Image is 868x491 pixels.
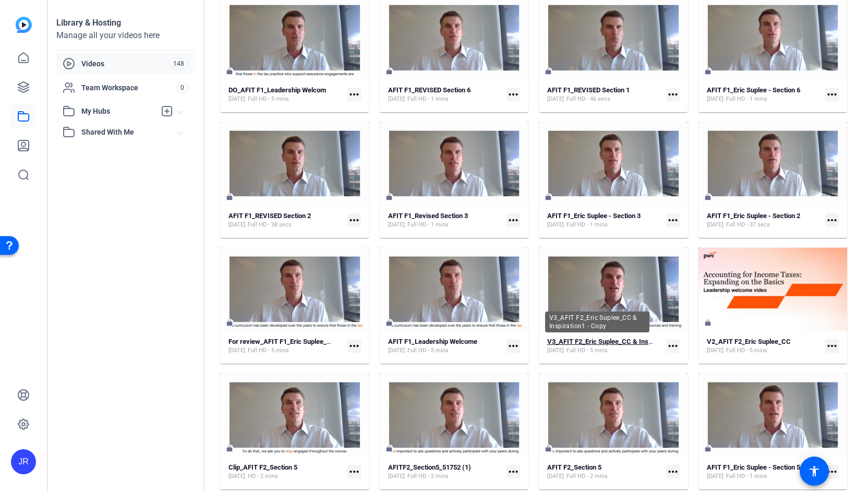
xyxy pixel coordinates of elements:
a: AFIT F1_Leadership Welcome[DATE]Full HD - 5 mins [388,338,503,355]
span: Full HD - 1 mins [407,221,449,229]
span: Full HD - 5 mins [726,346,767,355]
strong: V2_AFIT F2_Eric Suplee_CC [707,338,791,345]
a: AFIT F1_REVISED Section 1[DATE]Full HD - 46 secs [547,86,662,103]
mat-icon: more_horiz [507,465,520,478]
strong: AFIT F1_REVISED Section 6 [388,86,471,94]
strong: AFIT F1_Eric Suplee - Section 2 [707,212,800,220]
strong: AFIT F1_Eric Suplee - Section 3 [547,212,641,220]
span: Full HD - 38 secs [248,221,292,229]
strong: AFIT F1_REVISED Section 1 [547,86,630,94]
span: [DATE] [388,221,405,229]
strong: AFITF2_Section5_51752 (1) [388,463,471,471]
mat-icon: more_horiz [347,465,361,478]
a: AFIT F1_Eric Suplee - Section 2[DATE]Full HD - 37 secs [707,212,822,229]
span: [DATE] [707,95,724,103]
span: Full HD - 5 mins [566,346,608,355]
span: [DATE] [228,472,245,481]
strong: V3_AFIT F2_Eric Suplee_CC & Inspiration1 - Copy [547,338,696,345]
span: [DATE] [228,95,245,103]
div: JR [11,449,36,474]
span: 0 [176,82,189,93]
strong: AFIT F1_Eric Suplee - Section 6 [707,86,800,94]
mat-icon: more_horiz [507,88,520,101]
span: Full HD - 2 mins [566,472,608,481]
a: V3_AFIT F2_Eric Suplee_CC & Inspiration1 - Copy[DATE]Full HD - 5 mins [547,338,662,355]
a: AFIT F1_Eric Suplee - Section 5[DATE]Full HD - 1 mins [707,463,822,481]
mat-icon: accessibility [808,465,821,477]
span: Full HD - 37 secs [726,221,770,229]
strong: AFIT F2_Section 5 [547,463,601,471]
mat-icon: more_horiz [666,339,680,353]
mat-icon: more_horiz [825,339,839,353]
mat-icon: more_horiz [347,339,361,353]
a: AFIT F1_Eric Suplee - Section 3[DATE]Full HD - 1 mins [547,212,662,229]
strong: AFIT F1_Eric Suplee - Section 5 [707,463,800,471]
div: Manage all your videos here [56,29,195,42]
mat-icon: more_horiz [347,88,361,101]
strong: AFIT F1_Revised Section 3 [388,212,468,220]
span: [DATE] [228,221,245,229]
span: Full HD - 1 mins [726,472,767,481]
a: DO_AFIT F1_Leadership Welcom[DATE]Full HD - 5 mins [228,86,343,103]
strong: For review_AFIT F1_Eric Suplee_No transitions [228,338,368,345]
span: [DATE] [547,346,564,355]
span: Full HD - 1 mins [566,221,608,229]
span: 148 [168,58,189,69]
a: For review_AFIT F1_Eric Suplee_No transitions[DATE]Full HD - 5 mins [228,338,343,355]
a: AFIT F2_Section 5[DATE]Full HD - 2 mins [547,463,662,481]
strong: AFIT F1_Leadership Welcome [388,338,477,345]
span: [DATE] [388,472,405,481]
a: V2_AFIT F2_Eric Suplee_CC[DATE]Full HD - 5 mins [707,338,822,355]
span: Full HD - 5 mins [248,95,289,103]
mat-icon: more_horiz [666,465,680,478]
span: Shared With Me [81,127,178,138]
mat-icon: more_horiz [507,213,520,227]
mat-icon: more_horiz [825,465,839,478]
span: [DATE] [547,95,564,103]
span: [DATE] [388,346,405,355]
a: AFITF2_Section5_51752 (1)[DATE]Full HD - 2 mins [388,463,503,481]
mat-expansion-panel-header: My Hubs [56,101,195,122]
span: Full HD - 1 mins [407,95,449,103]
span: Full HD - 46 secs [566,95,610,103]
mat-icon: more_horiz [507,339,520,353]
span: Videos [81,58,168,69]
a: AFIT F1_Revised Section 3[DATE]Full HD - 1 mins [388,212,503,229]
img: blue-gradient.svg [16,17,32,33]
span: Team Workspace [81,82,176,93]
span: HD - 2 mins [248,472,278,481]
strong: DO_AFIT F1_Leadership Welcom [228,86,326,94]
span: [DATE] [228,346,245,355]
span: [DATE] [707,346,724,355]
div: V3_AFIT F2_Eric Suplee_CC & Inspiration1 - Copy [545,312,649,332]
strong: AFIT F1_REVISED Section 2 [228,212,311,220]
mat-icon: more_horiz [347,213,361,227]
span: [DATE] [547,221,564,229]
mat-icon: more_horiz [666,213,680,227]
span: [DATE] [547,472,564,481]
a: AFIT F1_REVISED Section 2[DATE]Full HD - 38 secs [228,212,343,229]
mat-icon: more_horiz [825,88,839,101]
mat-icon: more_horiz [825,213,839,227]
mat-expansion-panel-header: Shared With Me [56,122,195,142]
a: AFIT F1_REVISED Section 6[DATE]Full HD - 1 mins [388,86,503,103]
span: [DATE] [707,472,724,481]
span: [DATE] [388,95,405,103]
a: AFIT F1_Eric Suplee - Section 6[DATE]Full HD - 1 mins [707,86,822,103]
span: Full HD - 5 mins [248,346,289,355]
a: Clip_AFIT F2_Section 5[DATE]HD - 2 mins [228,463,343,481]
span: [DATE] [707,221,724,229]
span: Full HD - 1 mins [726,95,767,103]
div: Library & Hosting [56,17,195,29]
mat-icon: more_horiz [666,88,680,101]
span: Full HD - 2 mins [407,472,449,481]
strong: Clip_AFIT F2_Section 5 [228,463,297,471]
span: Full HD - 5 mins [407,346,449,355]
span: My Hubs [81,106,155,117]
